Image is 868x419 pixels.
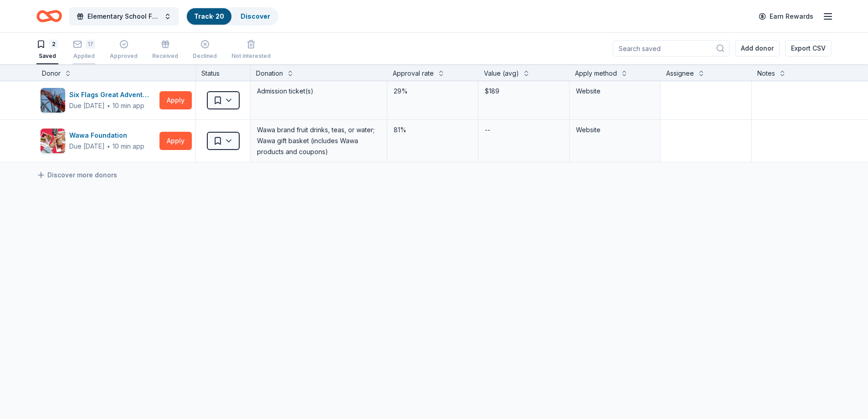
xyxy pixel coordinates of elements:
a: Discover more donors [36,170,117,181]
div: Website [576,86,654,97]
button: Track· 20Discover [186,7,278,26]
div: 10 min app [113,142,144,151]
div: Approved [110,52,138,60]
a: Discover [241,12,270,20]
img: Image for Six Flags Great Adventure (Jackson Township) [41,88,65,113]
div: $189 [484,85,564,98]
button: 2Saved [36,36,58,64]
div: Declined [193,52,217,60]
div: Not interested [231,52,271,60]
span: Elementary School Fundraiser/ Tricky Tray [87,11,160,22]
div: Notes [757,68,775,79]
div: 29% [393,85,473,98]
div: 2 [49,40,58,49]
div: Applied [73,52,95,60]
button: Image for Six Flags Great Adventure (Jackson Township)Six Flags Great Adventure ([PERSON_NAME][GE... [40,88,156,113]
span: ∙ [107,102,111,109]
a: Track· 20 [194,12,224,20]
div: Admission ticket(s) [256,85,381,98]
div: Due [DATE] [69,141,105,152]
div: Apply method [575,68,617,79]
button: Apply [159,91,192,109]
div: Assignee [666,68,694,79]
button: Declined [193,36,217,64]
button: Apply [159,132,192,150]
div: Value (avg) [484,68,519,79]
a: Home [36,5,62,27]
a: Earn Rewards [753,8,819,25]
div: Wawa Foundation [69,130,144,141]
div: 17 [86,40,95,49]
div: 10 min app [113,101,144,110]
img: Image for Wawa Foundation [41,129,65,153]
div: Donation [256,68,283,79]
div: Website [576,124,654,135]
div: -- [484,124,491,136]
div: Saved [36,52,58,60]
div: Wawa brand fruit drinks, teas, or water; Wawa gift basket (includes Wawa products and coupons) [256,124,381,158]
div: Approval rate [393,68,434,79]
button: Approved [110,36,138,64]
span: ∙ [107,142,111,150]
button: 17Applied [73,36,95,64]
button: Add donor [735,40,780,57]
div: Status [196,64,251,81]
button: Not interested [231,36,271,64]
input: Search saved [613,40,729,57]
div: Received [152,52,178,60]
div: Due [DATE] [69,100,105,111]
div: Six Flags Great Adventure ([PERSON_NAME][GEOGRAPHIC_DATA]) [69,89,156,100]
div: Donor [42,68,61,79]
button: Image for Wawa FoundationWawa FoundationDue [DATE]∙10 min app [40,128,156,154]
button: Received [152,36,178,64]
div: 81% [393,124,473,136]
button: Export CSV [785,40,832,57]
button: Elementary School Fundraiser/ Tricky Tray [69,7,179,26]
